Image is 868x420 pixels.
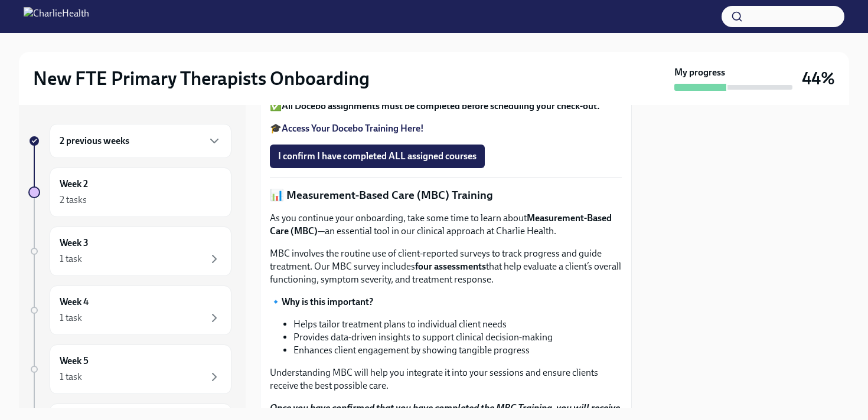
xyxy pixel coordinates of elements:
h3: 44% [802,68,835,89]
p: ✅ [270,100,622,113]
div: 1 task [60,370,82,383]
strong: Why is this important? [282,296,373,307]
a: Week 41 task [28,286,231,335]
strong: All Docebo assignments must be completed before scheduling your check-out. [282,100,600,111]
strong: four assessments [415,261,486,272]
h2: New FTE Primary Therapists Onboarding [33,67,370,90]
p: Understanding MBC will help you integrate it into your sessions and ensure clients receive the be... [270,366,622,392]
li: Helps tailor treatment plans to individual client needs [293,318,622,331]
a: Week 22 tasks [28,168,231,217]
button: I confirm I have completed ALL assigned courses [270,145,485,168]
h6: Week 5 [60,355,89,367]
li: Enhances client engagement by showing tangible progress [293,344,622,357]
h6: Week 4 [60,296,89,309]
p: 🎓 [270,122,622,135]
p: 📊 Measurement-Based Care (MBC) Training [270,188,622,203]
h6: 2 previous weeks [60,134,129,147]
div: 1 task [60,311,82,324]
p: MBC involves the routine use of client-reported surveys to track progress and guide treatment. Ou... [270,247,622,286]
div: 2 tasks [60,193,87,206]
strong: My progress [674,66,725,79]
p: 🔹 [270,296,622,309]
p: As you continue your onboarding, take some time to learn about —an essential tool in our clinical... [270,212,622,238]
a: Week 51 task [28,344,231,394]
img: CharlieHealth [24,7,89,26]
div: 2 previous weeks [50,124,231,158]
h6: Week 2 [60,178,88,191]
a: Access Your Docebo Training Here! [282,123,424,134]
span: I confirm I have completed ALL assigned courses [278,150,477,162]
a: Week 31 task [28,227,231,276]
div: 1 task [60,252,82,265]
li: Provides data-driven insights to support clinical decision-making [293,331,622,344]
h6: Week 3 [60,237,89,250]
